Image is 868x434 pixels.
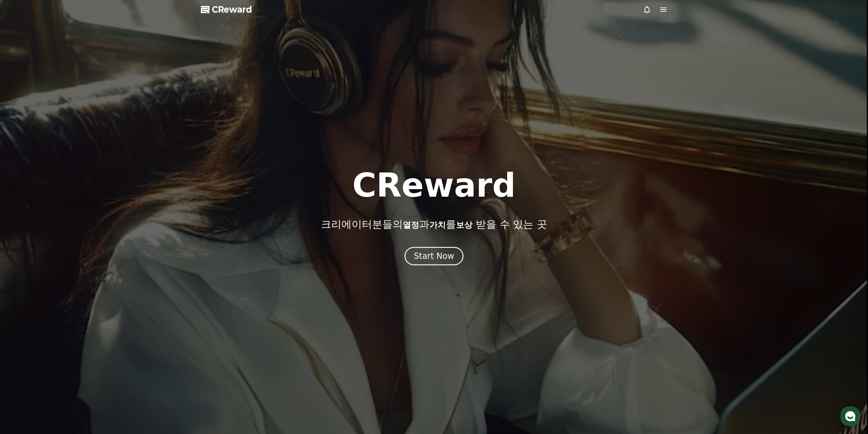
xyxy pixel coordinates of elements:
p: 크리에이터분들의 과 를 받을 수 있는 곳 [321,218,547,230]
a: Start Now [404,254,464,260]
h1: CReward [352,169,516,202]
div: Start Now [414,251,454,262]
a: CReward [201,4,252,15]
span: 열정 [403,220,419,230]
span: 가치 [429,220,446,230]
button: Start Now [404,247,464,265]
span: 보상 [456,220,472,230]
span: CReward [212,4,252,15]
